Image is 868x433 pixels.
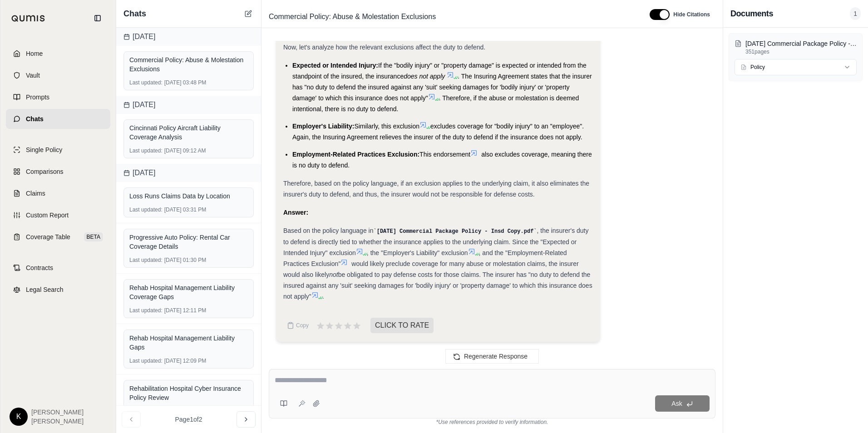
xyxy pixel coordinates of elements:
button: Ask [655,395,710,412]
span: Now, let's analyze how the relevant exclusions affect the duty to defend. [283,44,485,51]
span: Similarly, this exclusion [354,123,419,130]
a: Contracts [6,258,110,278]
a: Home [6,44,110,64]
span: . [322,293,324,300]
span: , the "Employer's Liability" exclusion [367,249,468,256]
div: [DATE] 01:30 PM [129,256,248,264]
img: Qumis Logo [11,15,45,22]
a: Legal Search [6,280,110,300]
span: excludes coverage for "bodily injury" to an "employee". Again, the Insuring Agreement relieves th... [292,123,584,141]
span: Claims [26,189,45,198]
a: Comparisons [6,162,110,182]
span: Coverage Table [26,232,70,241]
a: Claims [6,183,110,203]
p: 10-1-2024 Commercial Package Policy - Insd Copy.pdf [745,39,857,48]
div: Commercial Policy: Abuse & Molestation Exclusions [129,55,248,74]
button: Collapse sidebar [90,11,105,25]
span: Last updated: [129,147,163,154]
span: would likely preclude coverage for many abuse or molestation claims, the insurer would also likely [283,260,579,278]
div: K [10,408,28,426]
span: also excludes coverage, meaning there is no duty to defend. [292,151,592,169]
span: Last updated: [129,256,163,264]
div: Loss Runs Claims Data by Location [129,192,248,201]
div: Edit Title [265,10,639,24]
span: , the insurer's duty to defend is directly tied to whether the insurance applies to the underlyin... [283,227,589,256]
span: Employment-Related Practices Exclusion: [292,151,419,158]
span: . The Insuring Agreement states that the insurer has "no duty to defend the insured against any '... [292,73,592,102]
span: Based on the policy language in [283,227,373,234]
span: Comparisons [26,167,63,176]
span: Custom Report [26,211,69,220]
a: Vault [6,65,110,85]
a: Custom Report [6,205,110,225]
span: Home [26,49,43,58]
button: Regenerate Response [445,349,539,364]
div: [DATE] [116,28,261,46]
span: Prompts [26,93,49,102]
span: Hide Citations [673,11,710,18]
a: Coverage TableBETA [6,227,110,247]
div: [DATE] 03:31 PM [129,206,248,213]
span: Regenerate Response [464,353,528,360]
span: Page 1 of 2 [175,415,202,424]
div: [DATE] 12:11 PM [129,307,248,314]
div: Rehab Hospital Management Liability Coverage Gaps [129,283,248,301]
span: [PERSON_NAME] [31,417,84,426]
span: Last updated: [129,79,163,86]
a: Prompts [6,87,110,107]
div: [DATE] 09:12 AM [129,147,248,154]
em: not [329,271,338,278]
div: [DATE] 12:09 PM [129,357,248,364]
span: does not apply [404,73,445,80]
a: Chats [6,109,110,129]
div: [DATE] [116,96,261,114]
strong: Answer: [283,209,308,216]
span: Legal Search [26,285,64,294]
span: BETA [84,232,103,241]
div: [DATE] [116,164,261,182]
span: , and the "Employment-Related Practices Exclusion" [283,249,567,267]
span: Expected or Intended Injury: [292,62,378,69]
span: Last updated: [129,357,163,364]
div: Rehab Hospital Management Liability Gaps [129,334,248,352]
span: 1 [850,7,861,20]
a: Single Policy [6,140,110,160]
span: Last updated: [129,206,163,213]
span: Ask [671,400,682,407]
code: [DATE] Commercial Package Policy - Insd Copy.pdf [373,228,537,235]
button: New Chat [243,8,254,19]
span: [PERSON_NAME] [31,408,84,417]
span: Last updated: [129,307,163,314]
span: Employer's Liability: [292,123,354,130]
button: Copy [283,316,312,335]
span: This endorsement [419,151,470,158]
span: If the "bodily injury" or "property damage" is expected or intended from the standpoint of the in... [292,62,587,80]
span: Therefore, based on the policy language, if an exclusion applies to the underlying claim, it also... [283,180,589,198]
span: CLICK TO RATE [370,318,434,333]
span: Vault [26,71,40,80]
span: Chats [26,114,44,123]
div: Progressive Auto Policy: Rental Car Coverage Details [129,233,248,251]
h3: Documents [730,7,773,20]
span: Commercial Policy: Abuse & Molestation Exclusions [265,10,439,24]
p: 351 pages [745,48,857,55]
div: *Use references provided to verify information. [269,418,715,426]
div: Cincinnati Policy Aircraft Liability Coverage Analysis [129,123,248,142]
button: [DATE] Commercial Package Policy - Insd Copy.pdf351pages [735,39,857,55]
div: [DATE] 03:48 PM [129,79,248,86]
span: Chats [123,7,146,20]
span: Contracts [26,263,53,272]
span: be obligated to pay defense costs for those claims. The insurer has "no duty to defend the insure... [283,271,592,300]
div: Rehabilitation Hospital Cyber Insurance Policy Review [129,384,248,402]
span: Single Policy [26,145,62,154]
span: Copy [296,322,309,329]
